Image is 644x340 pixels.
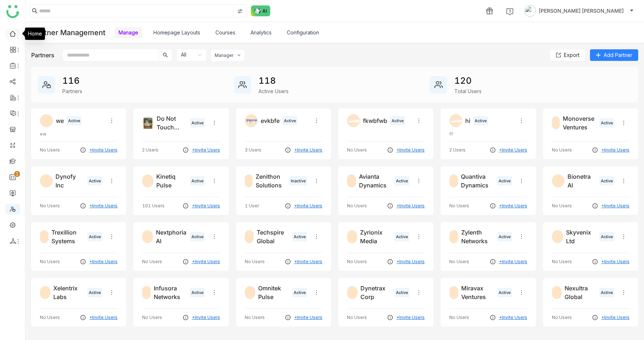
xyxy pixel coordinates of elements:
div: Active [282,116,297,126]
div: Nextphoria AI [156,228,187,245]
div: Zenithon Solutions [256,172,286,190]
div: Total Users [454,87,482,95]
div: Active [497,232,512,242]
img: 6867a94a439ed8697d111069 [347,115,360,128]
a: +Invite Users [601,147,629,153]
button: [PERSON_NAME] [PERSON_NAME] [523,5,635,17]
div: Inactive [289,176,307,186]
a: +Invite Users [294,147,322,153]
div: No Users [142,258,162,265]
img: logo [6,5,19,18]
div: Active [190,288,205,298]
img: search-type.svg [237,8,243,14]
a: +Invite Users [499,147,527,153]
nz-select-item: All [181,49,202,61]
div: No Users [552,258,572,265]
div: Home [25,28,45,40]
div: Partners [31,51,54,59]
div: Active [87,232,102,242]
div: Kinetiq Pulse [156,172,187,190]
div: 118 [259,74,289,87]
a: +Invite Users [89,203,117,209]
div: No Users [449,258,469,265]
div: Active [292,232,307,242]
img: 686df30f59614c7980a3c344 [143,117,153,130]
div: Active [67,116,82,126]
div: Active [87,288,102,298]
div: 120 [454,74,482,87]
a: +Invite Users [499,314,527,321]
div: Active [473,116,488,126]
div: 116 [62,74,82,87]
div: Xelentrix Labs [53,284,84,301]
div: Omnitek Pulse [258,284,289,301]
div: we [56,116,64,125]
div: ew [40,131,117,137]
div: 1 User [245,203,259,209]
div: Active [395,176,409,186]
a: +Invite Users [601,314,629,321]
div: No Users [347,203,367,209]
div: evkbfe [261,116,280,125]
div: Active [190,176,205,186]
div: Dynetrax Corp [360,284,392,301]
div: Zylenth Networks [461,228,494,245]
div: Active [497,176,512,186]
div: No Users [40,147,60,153]
img: ask-buddy-normal.svg [251,5,271,16]
div: Active [497,288,512,298]
a: +Invite Users [192,314,220,321]
a: +Invite Users [89,147,117,153]
div: 3 Users [245,147,261,153]
img: 6868be3682f7e37c0c727799 [245,115,258,128]
div: Techspire Global [257,228,289,245]
div: Dynofy Inc [55,172,84,190]
a: Manage [119,29,138,36]
div: Partners [62,87,82,95]
div: Zyrionix Media [360,228,392,245]
span: Add Partner [604,51,632,59]
div: No Users [40,258,60,265]
div: Active [292,288,307,298]
div: Active [87,176,102,186]
div: No Users [142,314,162,321]
a: +Invite Users [396,147,425,153]
img: avatar [524,5,536,17]
a: +Invite Users [396,203,425,209]
div: Active [190,118,205,128]
a: +Invite Users [294,258,322,265]
div: Active [599,118,614,128]
div: Partner Management [33,28,106,37]
div: 2 Users [449,147,466,153]
div: Active [190,232,205,242]
span: Export [564,51,579,59]
a: +Invite Users [294,203,322,209]
a: +Invite Users [396,314,425,321]
div: Active [395,288,409,298]
div: Nexultra Global [565,284,596,301]
a: Analytics [251,29,272,36]
div: 2 Users [142,147,158,153]
div: No Users [245,258,265,265]
div: Manager [215,53,234,58]
div: No Users [347,147,367,153]
span: [PERSON_NAME] [PERSON_NAME] [539,7,624,15]
p: 1 [16,170,18,178]
div: Avianta Dynamics [359,172,392,190]
div: No Users [40,314,60,321]
a: +Invite Users [192,147,220,153]
a: Configuration [287,29,319,36]
div: No Users [552,147,572,153]
div: Do Not Touch Partner [157,114,187,132]
div: Bionetra AI [567,172,596,190]
a: +Invite Users [499,203,527,209]
div: No Users [245,314,265,321]
div: No Users [552,203,572,209]
div: No Users [347,314,367,321]
div: Active [599,176,614,186]
a: +Invite Users [192,203,220,209]
div: fkwbfwb [363,116,387,125]
div: Active [599,232,614,242]
a: +Invite Users [601,203,629,209]
div: Quantiva Dynamics [461,172,494,190]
